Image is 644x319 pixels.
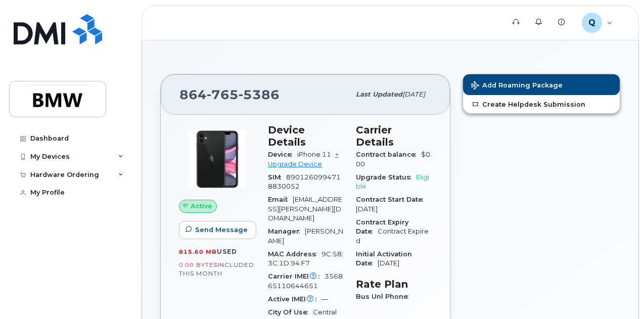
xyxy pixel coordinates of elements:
[356,278,432,290] h3: Rate Plan
[268,295,321,303] span: Active IMEI
[268,151,339,167] a: + Upgrade Device
[239,87,280,102] span: 5386
[268,227,343,244] span: [PERSON_NAME]
[179,221,256,239] button: Send Message
[268,173,286,181] span: SIM
[356,173,416,181] span: Upgrade Status
[268,196,342,222] span: [EMAIL_ADDRESS][PERSON_NAME][DOMAIN_NAME]
[356,90,402,98] span: Last updated
[356,151,432,167] span: $0.00
[471,81,563,91] span: Add Roaming Package
[268,151,297,158] span: Device
[463,95,620,113] a: Create Helpdesk Submission
[378,259,399,267] span: [DATE]
[356,151,421,158] span: Contract balance
[297,151,331,158] span: iPhone 11
[268,124,344,148] h3: Device Details
[356,250,412,267] span: Initial Activation Date
[191,201,212,211] span: Active
[268,272,343,289] span: 356865110644651
[600,275,636,311] iframe: Messenger Launcher
[268,227,305,235] span: Manager
[195,225,248,235] span: Send Message
[207,87,239,102] span: 765
[356,227,429,244] span: Contract Expired
[268,173,341,190] span: 8901260994718830052
[179,261,217,268] span: 0.00 Bytes
[356,205,378,213] span: [DATE]
[313,308,337,316] span: Central
[268,196,293,203] span: Email
[268,250,321,258] span: MAC Address
[356,196,428,203] span: Contract Start Date
[356,124,432,148] h3: Carrier Details
[217,248,237,255] span: used
[179,248,217,255] span: 815.60 MB
[402,90,425,98] span: [DATE]
[179,87,280,102] span: 864
[463,74,620,95] button: Add Roaming Package
[356,293,413,300] span: Bus Unl Phone
[268,308,313,316] span: City Of Use
[187,129,248,190] img: iPhone_11.jpg
[268,272,325,280] span: Carrier IMEI
[321,295,328,303] span: —
[356,218,408,235] span: Contract Expiry Date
